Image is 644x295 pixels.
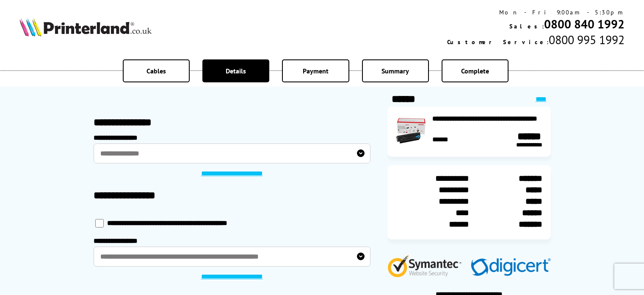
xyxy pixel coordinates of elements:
span: Sales: [509,22,544,30]
span: Payment [303,67,329,75]
span: Complete [461,67,489,75]
span: Summary [381,67,409,75]
span: Cables [146,67,166,75]
img: Printerland Logo [19,18,152,37]
span: Customer Service: [447,38,549,46]
a: 0800 840 1992 [544,16,625,32]
div: Mon - Fri 9:00am - 5:30pm [447,8,625,16]
span: 0800 995 1992 [549,32,625,48]
span: Details [226,67,246,75]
